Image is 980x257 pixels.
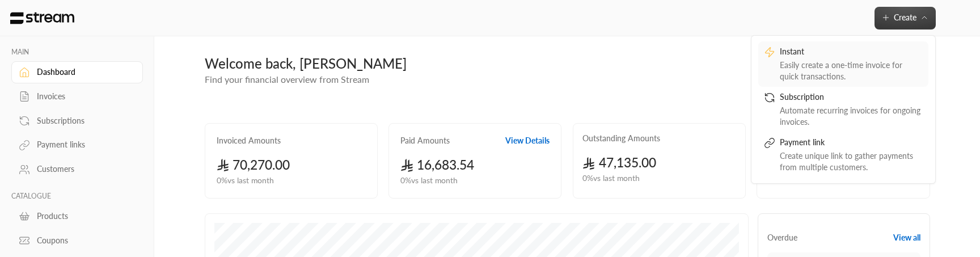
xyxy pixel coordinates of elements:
[767,232,797,243] span: Overdue
[758,87,928,132] a: SubscriptionAutomate recurring invoices for ongoing invoices.
[37,210,129,222] div: Products
[11,158,143,180] a: Customers
[400,175,458,187] span: 0 % vs last month
[780,150,923,173] div: Create unique link to gather payments from multiple customers.
[582,133,660,144] h2: Outstanding Amounts
[400,135,450,146] h2: Paid Amounts
[37,139,129,150] div: Payment links
[37,66,129,78] div: Dashboard
[217,175,274,187] span: 0 % vs last month
[11,134,143,156] a: Payment links
[37,115,129,127] div: Subscriptions
[780,105,923,128] div: Automate recurring invoices for ongoing invoices.
[37,91,129,102] div: Invoices
[505,135,550,146] button: View Details
[37,163,129,175] div: Customers
[11,61,143,83] a: Dashboard
[205,54,930,73] div: Welcome back, [PERSON_NAME]
[217,135,281,146] h2: Invoiced Amounts
[217,157,290,172] span: 70,270.00
[11,48,143,57] p: MAIN
[11,229,143,251] a: Coupons
[758,132,928,178] a: Payment linkCreate unique link to gather payments from multiple customers.
[780,91,923,105] div: Subscription
[11,109,143,132] a: Subscriptions
[11,192,143,201] p: CATALOGUE
[758,41,928,87] a: InstantEasily create a one-time invoice for quick transactions.
[893,232,920,243] button: View all
[780,137,923,150] div: Payment link
[582,172,640,184] span: 0 % vs last month
[875,7,936,30] button: Create
[780,60,923,82] div: Easily create a one-time invoice for quick transactions.
[11,86,143,108] a: Invoices
[780,46,923,60] div: Instant
[582,155,656,170] span: 47,135.00
[894,12,916,22] span: Create
[9,12,75,24] img: Logo
[400,157,474,172] span: 16,683.54
[11,205,143,227] a: Products
[205,74,369,85] span: Find your financial overview from Stream
[37,235,129,246] div: Coupons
